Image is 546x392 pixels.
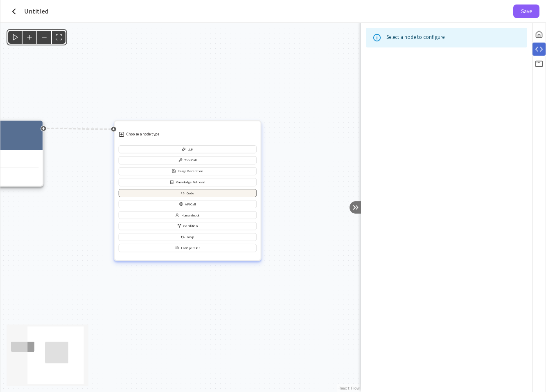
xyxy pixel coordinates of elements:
[52,30,66,45] div: Fit view
[111,126,116,132] div: Drag to connect to dependent node
[119,145,257,153] button: LLM
[119,200,257,208] button: API Call
[119,167,257,176] button: Image Generation
[532,57,546,70] div: View all agent runs
[119,178,257,186] button: Knowledge Retrieval
[119,156,257,164] button: Tool Call
[119,244,257,252] button: List Operator
[22,30,37,45] div: Zoom in
[24,6,48,17] h6: Untitled
[41,126,46,131] div: Drag to connect to next node or add new node
[119,211,257,219] button: Human Input
[338,385,360,391] a: React Flow attribution
[532,43,546,56] div: Configure a node
[386,30,444,45] div: Select a node to configure
[119,189,257,197] button: Code
[532,28,546,41] div: Overall configuration and settings of the agent
[119,222,257,230] button: Condition
[119,233,257,241] button: Loop
[37,30,52,45] div: Zoom out
[47,128,111,129] g: Edge from trigger-niJV5eZQLWWu to node-RBnKXPt4Fnyg
[7,30,22,45] div: Run
[513,5,539,18] button: Save
[126,131,160,137] h6: Choose a node type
